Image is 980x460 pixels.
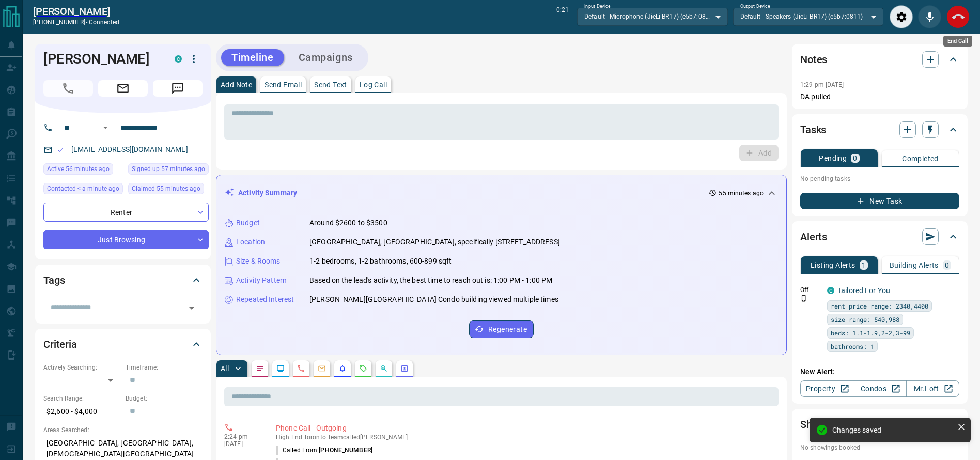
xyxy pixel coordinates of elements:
p: Listing Alerts [811,262,855,269]
p: Budget [236,218,260,228]
span: Active 56 minutes ago [47,164,110,174]
p: Pending [819,155,847,162]
p: 0 [945,262,949,269]
div: Activity Summary55 minutes ago [225,183,778,203]
div: Showings [800,412,959,437]
span: Message [153,80,203,97]
p: Timeframe: [126,363,203,372]
svg: Listing Alerts [338,364,347,373]
svg: Requests [359,364,367,373]
div: Mon Sep 15 2025 [43,163,123,178]
div: Mute [918,5,941,28]
h2: Notes [800,51,827,68]
span: bathrooms: 1 [831,341,874,351]
p: 0 [853,155,857,162]
div: Renter [43,203,209,222]
div: Tasks [800,117,959,142]
p: [PERSON_NAME][GEOGRAPHIC_DATA] Condo building viewed multiple times [309,294,558,305]
p: 1 [862,262,866,269]
p: [DATE] [224,440,260,448]
svg: Agent Actions [400,364,409,373]
div: condos.ca [827,287,834,294]
p: 1:29 pm [DATE] [800,81,844,88]
p: Budget: [126,394,203,403]
div: Default - Microphone (JieLi BR17) (e5b7:0811) [577,8,727,25]
span: Claimed 55 minutes ago [132,183,200,194]
div: Notes [800,47,959,72]
h2: Showings [800,416,844,433]
button: Open [99,121,112,134]
p: Around $2600 to $3500 [309,218,387,228]
div: Audio Settings [890,5,913,28]
svg: Push Notification Only [800,295,807,302]
p: Off [800,285,821,295]
span: [PHONE_NUMBER] [319,447,372,454]
button: Campaigns [288,49,363,66]
p: Size & Rooms [236,256,281,267]
span: Signed up 57 minutes ago [132,164,205,174]
p: [PHONE_NUMBER] - [33,18,119,27]
span: Email [98,80,148,97]
span: Contacted < a minute ago [47,183,119,194]
svg: Calls [297,364,305,373]
p: 0:21 [556,5,569,28]
div: Default - Speakers (JieLi BR17) (e5b7:0811) [733,8,883,25]
svg: Notes [256,364,264,373]
div: Criteria [43,332,203,357]
p: High End Toronto Team called [PERSON_NAME] [276,434,774,441]
p: New Alert: [800,366,959,377]
svg: Opportunities [380,364,388,373]
svg: Lead Browsing Activity [276,364,285,373]
p: [GEOGRAPHIC_DATA], [GEOGRAPHIC_DATA], specifically [STREET_ADDRESS] [309,237,560,248]
div: End Call [946,5,970,28]
span: beds: 1.1-1.9,2-2,3-99 [831,328,910,338]
p: Actively Searching: [43,363,120,372]
button: Open [184,301,199,315]
p: All [221,365,229,372]
div: Alerts [800,224,959,249]
a: [PERSON_NAME] [33,5,119,18]
p: Based on the lead's activity, the best time to reach out is: 1:00 PM - 1:00 PM [309,275,552,286]
p: Activity Pattern [236,275,287,286]
p: Add Note [221,81,252,88]
div: Tags [43,268,203,293]
p: Repeated Interest [236,294,294,305]
a: [EMAIL_ADDRESS][DOMAIN_NAME] [71,145,188,154]
div: End Call [943,36,972,47]
p: Log Call [360,81,387,88]
p: Send Text [314,81,347,88]
a: Condos [853,380,906,397]
h1: [PERSON_NAME] [43,51,159,67]
svg: Email Valid [57,146,64,154]
div: Mon Sep 15 2025 [128,183,209,197]
button: Regenerate [469,320,534,338]
span: rent price range: 2340,4400 [831,301,928,311]
div: Mon Sep 15 2025 [43,183,123,197]
p: 1-2 bedrooms, 1-2 bathrooms, 600-899 sqft [309,256,452,267]
button: New Task [800,193,959,209]
p: DA pulled [800,91,959,102]
a: Mr.Loft [906,380,959,397]
label: Output Device [740,3,770,10]
span: size range: 540,988 [831,314,899,325]
h2: Criteria [43,336,77,352]
p: Location [236,237,265,248]
p: 55 minutes ago [719,189,764,198]
h2: Tasks [800,121,826,138]
p: $2,600 - $4,000 [43,403,120,420]
div: Just Browsing [43,230,209,249]
button: Timeline [221,49,284,66]
span: Call [43,80,93,97]
p: Phone Call - Outgoing [276,423,774,434]
p: Search Range: [43,394,120,403]
p: Send Email [265,81,302,88]
p: No pending tasks [800,171,959,187]
div: condos.ca [175,55,182,63]
span: connected [89,19,119,26]
label: Input Device [584,3,611,10]
div: Mon Sep 15 2025 [128,163,209,178]
div: Changes saved [832,426,953,434]
h2: Tags [43,272,65,288]
p: Building Alerts [890,262,939,269]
